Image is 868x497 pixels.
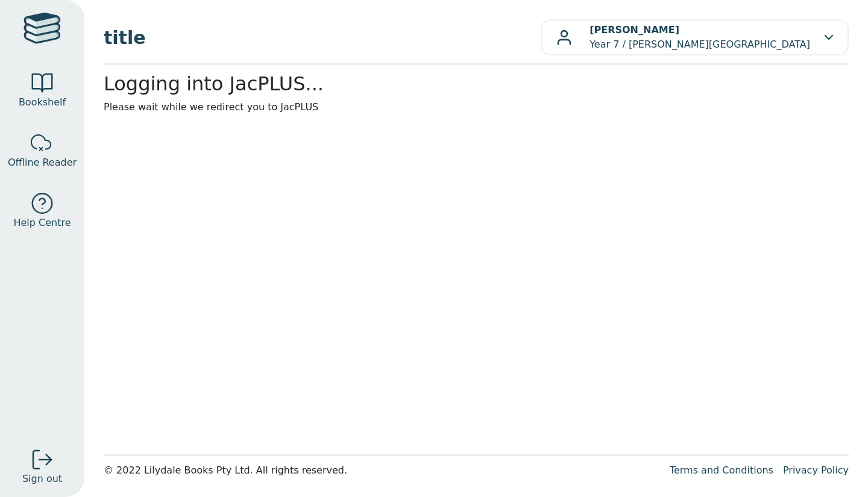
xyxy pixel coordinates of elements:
p: Year 7 / [PERSON_NAME][GEOGRAPHIC_DATA] [590,23,810,52]
h2: Logging into JacPLUS... [104,72,849,95]
span: Offline Reader [8,155,77,170]
a: Terms and Conditions [670,464,773,476]
button: [PERSON_NAME]Year 7 / [PERSON_NAME][GEOGRAPHIC_DATA] [541,19,849,55]
div: © 2022 Lilydale Books Pty Ltd. All rights reserved. [104,463,660,478]
b: [PERSON_NAME] [590,24,679,36]
span: Sign out [22,472,62,486]
a: Privacy Policy [783,464,849,476]
span: Bookshelf [19,95,66,110]
span: title [104,24,541,51]
span: Help Centre [13,216,71,230]
p: Please wait while we redirect you to JacPLUS [104,100,849,114]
